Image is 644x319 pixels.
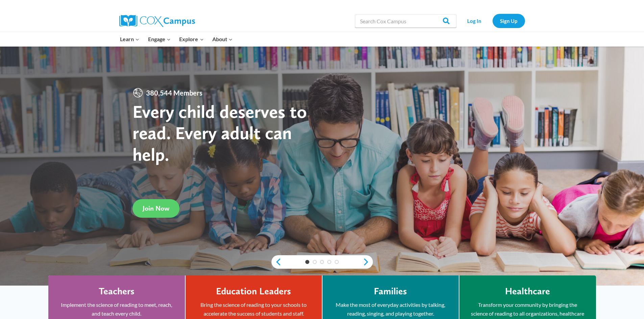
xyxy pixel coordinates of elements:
[313,260,317,264] a: 2
[327,260,331,264] a: 4
[460,14,525,28] nav: Secondary Navigation
[120,35,139,44] span: Learn
[133,199,180,218] a: Join Now
[179,35,204,44] span: Explore
[374,286,407,297] h4: Families
[216,286,291,297] h4: Education Leaders
[143,87,205,98] span: 380,544 Members
[271,258,282,266] a: previous
[505,286,550,297] h4: Healthcare
[212,35,233,44] span: About
[333,300,449,318] p: Make the most of everyday activities by talking, reading, singing, and playing together.
[116,32,237,46] nav: Primary Navigation
[493,14,525,28] a: Sign Up
[143,204,169,212] span: Join Now
[363,258,373,266] a: next
[119,15,195,27] img: Cox Campus
[305,260,309,264] a: 1
[335,260,339,264] a: 5
[460,14,489,28] a: Log In
[99,286,135,297] h4: Teachers
[271,255,373,269] div: content slider buttons
[133,101,307,165] strong: Every child deserves to read. Every adult can help.
[148,35,171,44] span: Engage
[355,14,456,28] input: Search Cox Campus
[58,300,175,318] p: Implement the science of reading to meet, reach, and teach every child.
[320,260,324,264] a: 3
[196,300,312,318] p: Bring the science of reading to your schools to accelerate the success of students and staff.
